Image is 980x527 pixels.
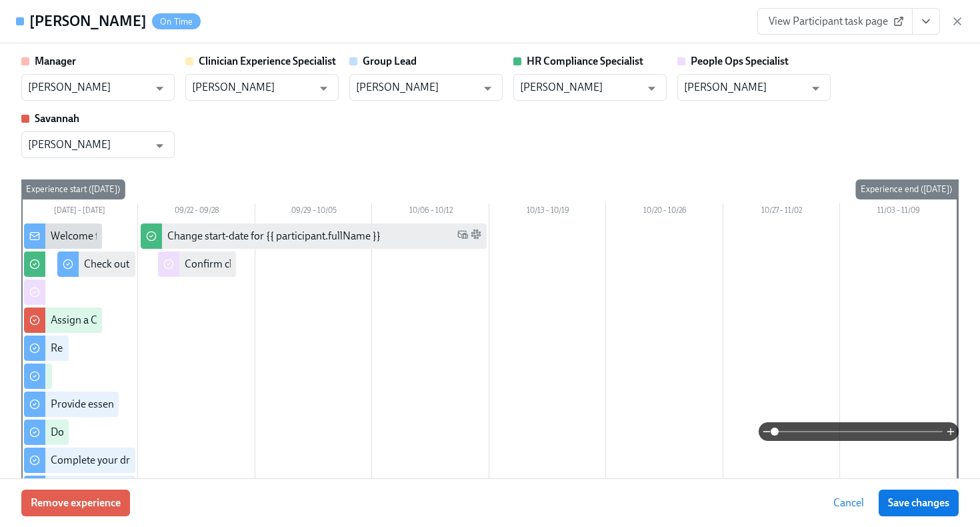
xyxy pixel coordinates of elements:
span: On Time [152,17,201,27]
div: Confirm cleared by People Ops [185,257,325,272]
div: Welcome from the Charlie Health Compliance Team 👋 [51,229,301,243]
div: [DATE] – [DATE] [21,203,138,221]
span: Slack [471,229,481,244]
span: Save changes [888,496,949,510]
strong: HR Compliance Specialist [527,55,643,67]
button: View task page [912,8,940,35]
button: Open [149,78,170,99]
button: Open [641,78,662,99]
div: 11/03 – 11/09 [840,203,957,221]
button: Open [477,78,498,99]
button: Open [149,135,170,156]
strong: People Ops Specialist [691,55,789,67]
strong: Clinician Experience Specialist [199,55,336,67]
div: Change start-date for {{ participant.fullName }} [167,229,381,243]
div: 10/06 – 10/12 [372,203,489,221]
h4: [PERSON_NAME] [29,11,147,31]
button: Save changes [879,490,959,516]
strong: Manager [35,55,76,67]
button: Remove experience [21,490,130,516]
button: Cancel [824,490,873,516]
div: Check out our recommended laptop specs [84,257,275,272]
div: Assign a Clinician Experience Specialist for {{ participant.fullName }} (start-date {{ participan... [51,313,579,328]
div: 10/20 – 10/26 [606,203,723,221]
strong: Savannah [35,112,79,125]
a: View Participant task page [757,8,913,35]
span: Work Email [457,229,468,244]
div: Register on the [US_STATE] [MEDICAL_DATA] website [51,341,297,356]
div: 09/22 – 09/28 [138,203,255,221]
div: 10/13 – 10/19 [489,203,607,221]
div: 09/29 – 10/05 [255,203,373,221]
div: Complete your drug screening [51,453,189,468]
div: 10/27 – 11/02 [723,203,841,221]
div: Experience end ([DATE]) [855,179,957,199]
button: Open [313,78,334,99]
button: Open [805,78,826,99]
div: Provide essential professional documentation [51,397,259,412]
strong: Group Lead [363,55,417,67]
span: Remove experience [31,496,121,510]
div: Experience start ([DATE]) [21,179,125,199]
span: Cancel [833,496,864,510]
span: View Participant task page [769,15,901,28]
